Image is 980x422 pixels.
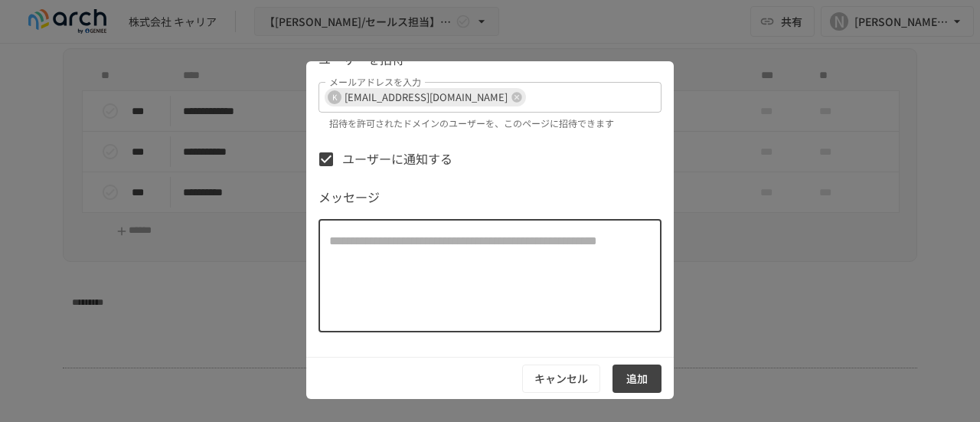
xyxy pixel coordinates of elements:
[342,149,452,169] span: ユーザーに通知する
[522,365,600,393] button: キャンセル
[612,365,661,393] button: 追加
[328,90,341,104] div: K
[329,75,421,88] label: メールアドレスを入力
[329,116,651,131] p: 招待を許可されたドメインのユーザーを、このページに招待できます
[318,188,661,208] p: メッセージ
[338,88,514,106] span: [EMAIL_ADDRESS][DOMAIN_NAME]
[325,88,526,106] div: K[EMAIL_ADDRESS][DOMAIN_NAME]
